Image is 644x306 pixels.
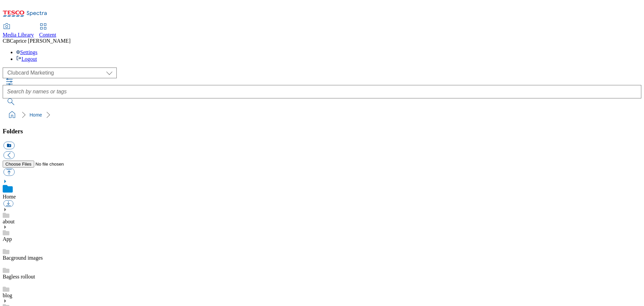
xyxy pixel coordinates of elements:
[39,32,56,38] span: Content
[3,38,10,44] span: CB
[3,236,12,242] a: App
[3,219,15,224] a: about
[3,274,35,279] a: Bagless rollout
[3,194,16,200] a: Home
[7,110,17,120] a: home
[39,24,56,38] a: Content
[30,112,42,118] a: Home
[3,24,34,38] a: Media Library
[3,32,34,38] span: Media Library
[3,128,641,135] h3: Folders
[3,293,12,298] a: blog
[16,49,38,55] a: Settings
[3,255,43,261] a: Bacground images
[16,56,37,62] a: Logout
[3,85,641,98] input: Search by names or tags
[10,38,70,44] span: Caprice [PERSON_NAME]
[3,108,641,121] nav: breadcrumb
